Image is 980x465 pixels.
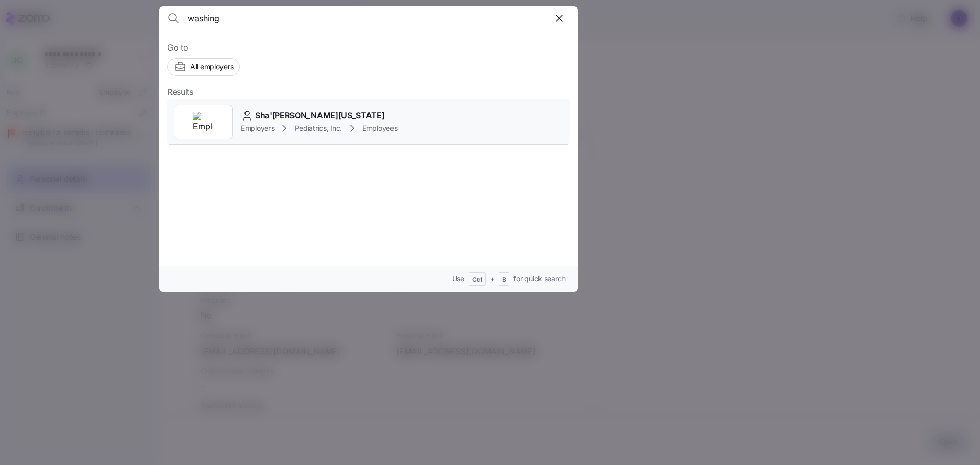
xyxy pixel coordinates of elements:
span: Employers [241,123,274,133]
span: + [490,274,495,284]
span: All employers [190,62,233,72]
span: Ctrl [472,276,482,284]
span: Sha'[PERSON_NAME][US_STATE] [255,109,384,122]
span: for quick search [513,274,566,284]
img: Employer logo [193,112,213,132]
span: Employees [362,123,397,133]
button: All employers [167,58,240,76]
span: B [502,276,506,284]
span: Results [167,86,193,99]
span: Go to [167,41,570,54]
span: Use [452,274,464,284]
span: Pediatrics, Inc. [295,123,342,133]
